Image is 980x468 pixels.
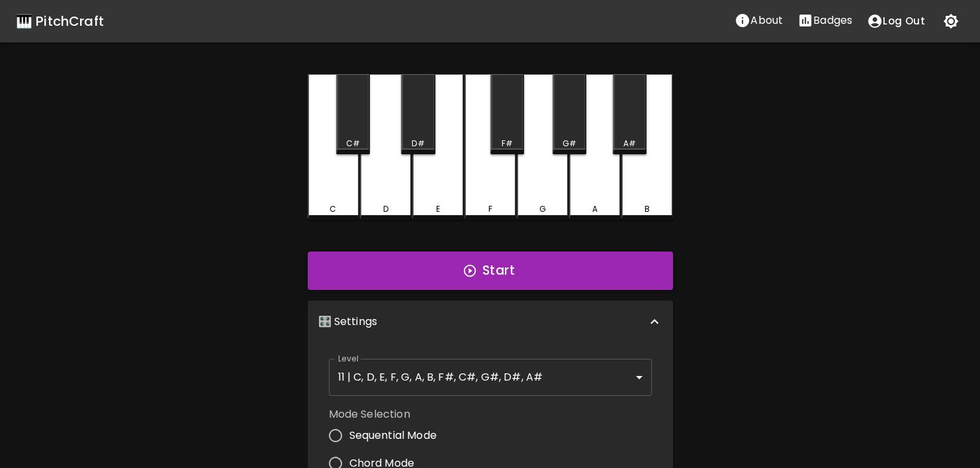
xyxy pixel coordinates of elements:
p: About [750,13,783,28]
label: Mode Selection [329,406,447,422]
div: A [592,203,597,215]
div: C [330,203,336,215]
div: D [382,203,388,215]
p: Badges [813,13,852,28]
button: Stats [790,7,860,34]
button: About [727,7,790,34]
label: Level [338,353,359,364]
div: F# [501,138,512,150]
div: D# [412,138,424,150]
div: G [539,203,545,215]
div: A# [623,138,636,150]
a: Stats [790,7,860,35]
div: F [488,203,492,215]
span: Sequential Mode [349,428,437,444]
div: 🎛️ Settings [308,301,673,343]
div: 11 | C, D, E, F, G, A, B, F#, C#, G#, D#, A# [329,359,652,396]
div: G# [562,138,576,150]
button: account of current user [860,7,932,35]
div: B [644,203,649,215]
p: 🎛️ Settings [318,314,378,330]
div: E [435,203,439,215]
a: About [727,7,790,35]
div: C# [346,138,360,150]
button: Start [308,252,673,290]
a: 🎹 PitchCraft [16,11,104,32]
